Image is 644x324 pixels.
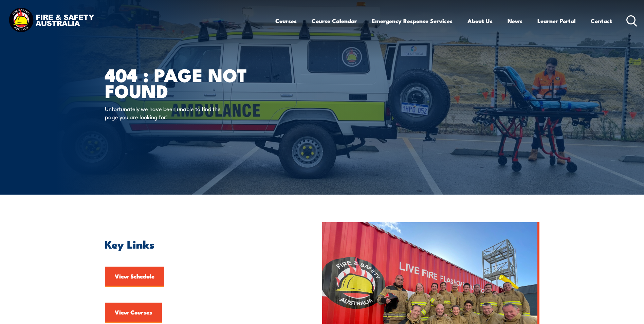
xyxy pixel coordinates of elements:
[537,12,576,30] a: Learner Portal
[105,239,291,249] h2: Key Links
[591,12,612,30] a: Contact
[467,12,493,30] a: About Us
[275,12,297,30] a: Courses
[105,303,162,323] a: View Courses
[105,67,273,98] h1: 404 : Page Not Found
[312,12,357,30] a: Course Calendar
[105,105,229,121] p: Unfortunately we have been unable to find the page you are looking for!
[105,267,164,287] a: View Schedule
[508,12,522,30] a: News
[372,12,453,30] a: Emergency Response Services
